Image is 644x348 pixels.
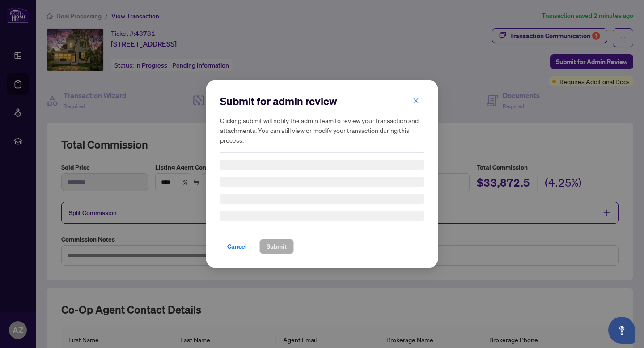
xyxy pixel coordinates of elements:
button: Open asap [608,317,635,344]
h2: Submit for admin review [220,94,424,108]
h5: Clicking submit will notify the admin team to review your transaction and attachments. You can st... [220,115,424,145]
span: close [413,98,419,104]
span: Cancel [227,239,247,254]
button: Submit [259,239,294,254]
button: Cancel [220,239,254,254]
